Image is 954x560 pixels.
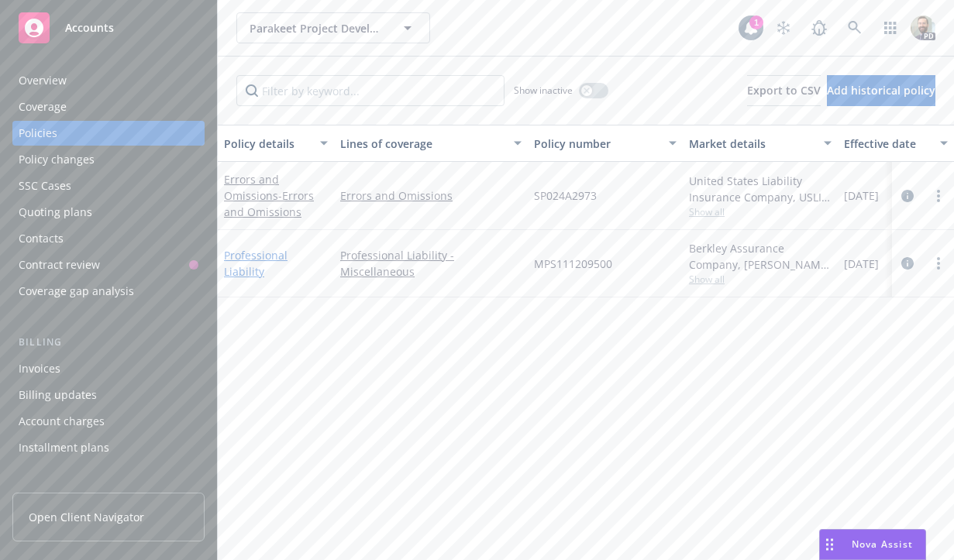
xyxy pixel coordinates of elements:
[19,173,71,198] div: SSC Cases
[804,12,835,43] a: Report a Bug
[528,125,683,162] button: Policy number
[839,12,870,43] a: Search
[819,529,926,560] button: Nova Assist
[12,409,205,434] a: Account charges
[844,136,931,152] div: Effective date
[898,187,917,205] a: circleInformation
[218,125,334,162] button: Policy details
[250,20,384,36] span: Parakeet Project Development LLC
[340,136,505,152] div: Lines of coverage
[689,136,815,152] div: Market details
[340,187,522,204] a: Errors and Omissions
[236,12,430,43] button: Parakeet Project Development LLC
[12,200,205,225] a: Quoting plans
[19,409,105,434] div: Account charges
[12,253,205,277] a: Contract review
[29,509,144,525] span: Open Client Navigator
[12,226,205,251] a: Contacts
[534,136,660,152] div: Policy number
[19,279,134,304] div: Coverage gap analysis
[19,94,67,119] div: Coverage
[12,6,205,50] a: Accounts
[534,187,597,204] span: SP024A2973
[514,84,573,97] span: Show inactive
[844,256,879,272] span: [DATE]
[929,187,948,205] a: more
[224,248,288,279] a: Professional Liability
[852,538,913,551] span: Nova Assist
[12,94,205,119] a: Coverage
[689,173,832,205] div: United States Liability Insurance Company, USLI, Hull & Company
[689,205,832,218] span: Show all
[683,125,838,162] button: Market details
[929,254,948,273] a: more
[911,15,935,40] img: photo
[19,200,92,225] div: Quoting plans
[898,254,917,273] a: circleInformation
[12,147,205,172] a: Policy changes
[12,68,205,93] a: Overview
[820,530,839,559] div: Drag to move
[875,12,906,43] a: Switch app
[689,240,832,273] div: Berkley Assurance Company, [PERSON_NAME] Corporation, Burns & [PERSON_NAME]
[19,356,60,381] div: Invoices
[747,83,821,98] span: Export to CSV
[747,75,821,106] button: Export to CSV
[844,187,879,204] span: [DATE]
[236,75,505,106] input: Filter by keyword...
[19,121,57,146] div: Policies
[12,121,205,146] a: Policies
[334,125,528,162] button: Lines of coverage
[19,226,64,251] div: Contacts
[12,335,205,350] div: Billing
[12,435,205,460] a: Installment plans
[12,383,205,407] a: Billing updates
[19,435,109,460] div: Installment plans
[827,75,935,106] button: Add historical policy
[19,68,67,93] div: Overview
[12,173,205,198] a: SSC Cases
[19,147,95,172] div: Policy changes
[689,273,832,286] span: Show all
[749,15,763,29] div: 1
[224,136,311,152] div: Policy details
[534,256,612,272] span: MPS111209500
[19,383,97,407] div: Billing updates
[65,22,114,34] span: Accounts
[224,172,314,219] a: Errors and Omissions
[827,83,935,98] span: Add historical policy
[838,125,954,162] button: Effective date
[19,253,100,277] div: Contract review
[12,279,205,304] a: Coverage gap analysis
[340,247,522,280] a: Professional Liability - Miscellaneous
[768,12,799,43] a: Stop snowing
[12,356,205,381] a: Invoices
